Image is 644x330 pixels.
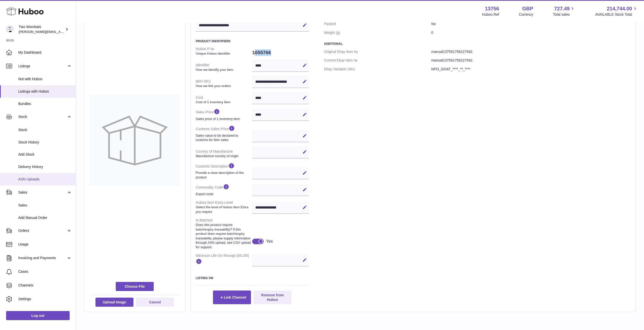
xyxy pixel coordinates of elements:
dt: Cost [196,93,252,106]
dd: manual137561756127942 [431,47,631,56]
dt: Weight (g) [324,28,431,37]
button: Remove from Huboo [253,291,291,304]
span: Choose File [116,282,154,291]
a: 214,744.00 AVAILABLE Stock Total [595,5,638,17]
span: Stock [18,128,72,132]
div: Huboo Ref [482,12,499,17]
strong: Unique Huboo identifier [196,51,251,56]
strong: Select the level of Huboo Item Extra you require [196,205,251,214]
span: Settings [18,297,72,301]
dt: Minimum Life On Receipt (MLOR) [196,251,252,268]
button: Cancel [136,298,174,307]
span: ASN Uploads [18,177,72,182]
h3: Additional [324,42,631,46]
span: Invoicing and Payments [18,256,67,260]
dd: 0 [431,28,631,37]
img: philip.carroll@twowombats.com [6,26,14,33]
div: Yes [266,239,273,244]
span: [PERSON_NAME][EMAIL_ADDRESS][PERSON_NAME][DOMAIN_NAME] [19,30,129,34]
span: 214,744.00 [607,5,632,12]
strong: GBP [522,5,533,12]
dd: manual137561756127942 [431,56,631,65]
dt: Huboo Item Extra Level [196,198,252,216]
strong: Sales price of 1 inventory item [196,117,251,121]
div: Two Wombats [19,25,64,34]
div: Currency [519,12,533,17]
strong: Does this product require batch/expiry traceability? If this product does require batch/expiry tr... [196,223,251,249]
strong: 13756 [485,5,499,12]
dd: 1055766 [252,47,309,58]
span: Usage [18,242,72,247]
dt: Original Ebay Item № [324,47,431,56]
dd: No [431,19,631,28]
span: Not with Huboo [18,77,72,81]
strong: How we link your orders [196,84,251,88]
dt: Item SKU [196,77,252,90]
button: Link Channel [213,291,251,304]
span: AVAILABLE Stock Total [595,12,638,17]
a: Log out [6,311,70,320]
span: Delivery History [18,164,72,169]
span: Add Manual Order [18,215,72,220]
dt: Country of Manufacture [196,147,252,160]
span: Sales [18,203,72,208]
strong: Cost of 1 inventory item [196,100,251,105]
span: Stock History [18,140,72,145]
span: Sales [18,190,67,195]
strong: Provide a clear description of the product [196,171,251,179]
span: Total sales [553,12,575,17]
span: Bundles [18,101,72,106]
dt: Commodity Code [196,181,252,198]
h3: Listing On [196,276,309,280]
strong: Manufacture country of origin [196,154,251,158]
strong: Export code [196,192,251,196]
dt: Packed [324,19,431,28]
a: 727.49 Total sales [553,5,575,17]
h3: Product Identifiers [196,39,309,43]
dt: Is Batched [196,216,252,251]
dt: Huboo P № [196,45,252,58]
dt: Customs Sales Price [196,123,252,144]
span: Listings [18,64,67,69]
strong: How we identify your item [196,68,251,72]
span: Cases [18,269,72,274]
span: 727.49 [554,5,570,12]
dt: Identifier [196,61,252,74]
span: Listings with Huboo [18,89,72,94]
dt: Customs Description [196,160,252,181]
dt: Sales Price [196,106,252,123]
dt: Ebay Variation SKU [324,65,431,74]
strong: Sales value to be declared to customs for item sales [196,133,251,142]
span: Stock [18,114,67,119]
span: Orders [18,228,67,233]
span: My Dashboard [18,50,72,55]
dt: Current Ebay Item № [324,56,431,65]
span: Add Stock [18,152,72,157]
img: no-photo-large.jpg [89,95,180,185]
button: Upload Image [95,298,133,307]
span: Channels [18,283,72,288]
